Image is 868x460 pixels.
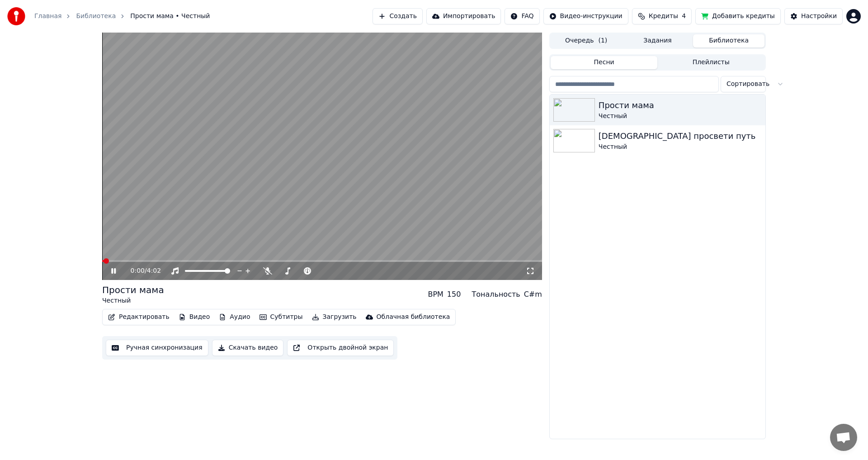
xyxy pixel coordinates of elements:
button: Задания [622,34,693,47]
button: Субтитры [256,311,307,323]
div: [DEMOGRAPHIC_DATA] просвети путь [599,130,762,142]
div: Прости мама [599,99,762,112]
div: Честный [102,296,164,305]
img: youka [7,7,25,25]
button: Скачать видео [212,340,284,356]
button: Импортировать [426,8,501,24]
div: Облачная библиотека [377,313,450,322]
button: Ручная синхронизация [106,340,208,356]
div: BPM [428,289,443,300]
span: 4 [682,12,686,21]
span: Сортировать [726,80,769,89]
button: FAQ [505,8,539,24]
a: Главная [34,12,61,21]
div: / [131,266,152,275]
nav: breadcrumb [34,12,210,21]
button: Библиотека [693,34,764,47]
button: Очередь [551,34,622,47]
button: Плейлисты [657,56,764,69]
button: Песни [551,56,658,69]
button: Открыть двойной экран [287,340,394,356]
span: 0:00 [131,266,145,275]
span: Кредиты [649,12,678,21]
button: Видео-инструкции [543,8,628,24]
span: Прости мама • Честный [130,12,210,21]
div: Прости мама [102,284,164,296]
span: 4:02 [147,266,161,275]
div: Честный [599,112,762,121]
span: ( 1 ) [598,36,607,45]
div: Тональность [472,289,520,300]
div: C#m [524,289,542,300]
div: Настройки [801,12,837,21]
div: 150 [447,289,461,300]
div: Честный [599,142,762,152]
button: Загрузить [308,311,360,323]
button: Кредиты4 [632,8,692,24]
button: Редактировать [104,311,173,323]
button: Видео [175,311,214,323]
div: Открытый чат [830,424,857,451]
button: Аудио [215,311,254,323]
button: Настройки [784,8,843,24]
button: Добавить кредиты [695,8,781,24]
a: Библиотека [76,12,116,21]
button: Создать [373,8,422,24]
